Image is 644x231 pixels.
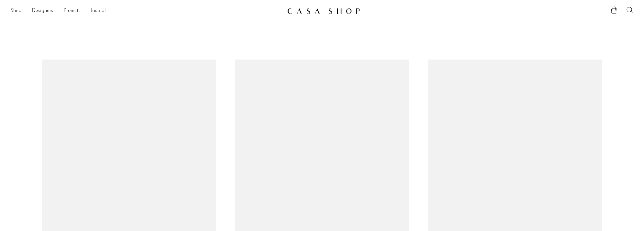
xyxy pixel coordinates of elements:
[32,7,53,15] a: Designers
[63,7,80,15] a: Projects
[91,7,106,15] a: Journal
[10,5,282,16] ul: NEW HEADER MENU
[10,7,21,15] a: Shop
[10,5,282,16] nav: Desktop navigation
